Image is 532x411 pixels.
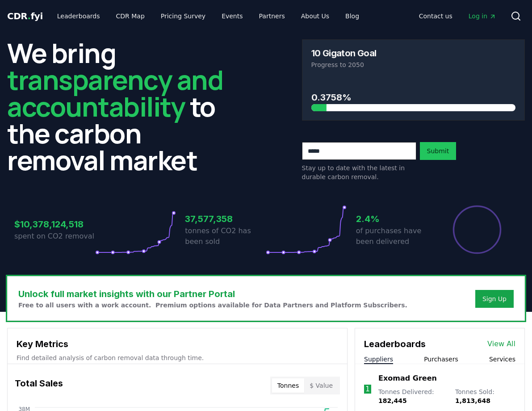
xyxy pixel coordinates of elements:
button: Services [489,355,515,364]
button: $ Value [304,378,338,393]
nav: Main [50,8,366,24]
h3: 2.4% [356,212,437,226]
span: . [28,11,31,21]
span: CDR fyi [7,11,43,21]
p: Find detailed analysis of carbon removal data through time. [17,353,338,362]
h3: Key Metrics [17,337,338,351]
a: Sign Up [482,294,507,303]
a: Leaderboards [50,8,107,24]
h3: Unlock full market insights with our Partner Portal [18,287,407,301]
a: Log in [461,8,503,24]
p: Stay up to date with the latest in durable carbon removal. [302,164,416,181]
a: Events [214,8,250,24]
p: Tonnes Delivered : [378,387,446,405]
button: Tonnes [272,378,304,393]
h3: 10 Gigaton Goal [311,49,377,58]
h2: We bring to the carbon removal market [7,39,230,173]
p: Tonnes Sold : [455,387,515,405]
a: About Us [294,8,336,24]
span: Log in [469,12,496,21]
span: 182,445 [378,397,407,404]
a: Blog [338,8,366,24]
p: Progress to 2050 [311,60,516,69]
span: transparency and accountability [7,61,223,125]
h3: 37,577,358 [185,212,266,226]
p: spent on CO2 removal [14,231,95,242]
a: Contact us [412,8,460,24]
h3: $10,378,124,518 [14,218,95,231]
h3: Total Sales [15,377,63,394]
span: 1,813,648 [455,397,490,404]
a: View All [487,339,515,349]
h3: 0.3758% [311,91,516,104]
button: Purchasers [424,355,458,364]
a: CDR.fyi [7,10,43,22]
button: Suppliers [364,355,393,364]
p: 1 [365,384,370,394]
p: of purchases have been delivered [356,226,437,247]
button: Submit [420,142,457,160]
a: CDR Map [109,8,152,24]
nav: Main [412,8,503,24]
p: tonnes of CO2 has been sold [185,226,266,247]
a: Pricing Survey [154,8,213,24]
div: Percentage of sales delivered [452,205,502,255]
a: Partners [252,8,292,24]
p: Free to all users with a work account. Premium options available for Data Partners and Platform S... [18,301,407,310]
h3: Leaderboards [364,337,426,351]
button: Sign Up [475,290,514,308]
a: Exomad Green [378,373,437,384]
